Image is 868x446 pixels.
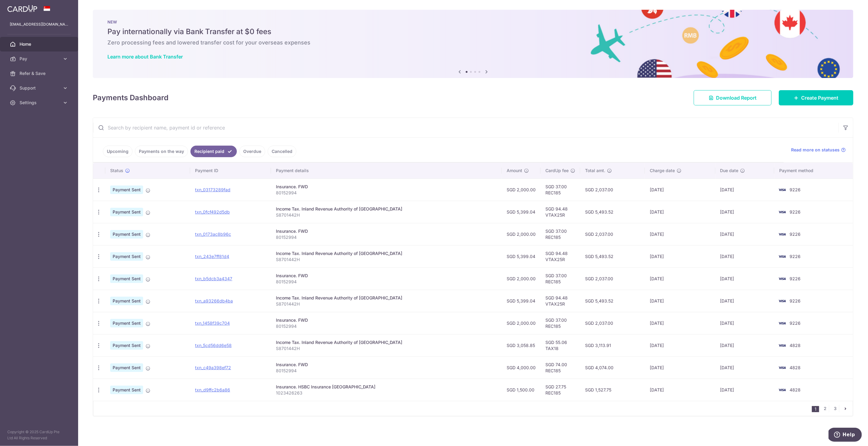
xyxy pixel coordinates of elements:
a: txn_b5dcb3a4347 [195,276,232,281]
span: Create Payment [801,94,838,101]
td: [DATE] [645,356,715,379]
a: Learn more about Bank Transfer [107,54,183,60]
img: Bank Card [776,253,788,260]
a: Upcoming [103,146,132,157]
span: 9226 [790,276,801,281]
td: [DATE] [645,312,715,334]
p: S8701442H [276,345,497,352]
td: SGD 2,000.00 [502,179,541,201]
span: Home [20,41,60,47]
span: Read more on statuses [791,147,840,153]
a: txn_5cd56dd6e58 [195,343,232,348]
img: Bank Card [776,386,788,394]
td: SGD 5,493.52 [580,201,645,223]
span: Payment Sent [110,230,143,239]
span: CardUp fee [545,168,569,174]
td: SGD 4,074.00 [580,356,645,379]
td: [DATE] [715,223,774,245]
a: 3 [832,405,839,412]
td: [DATE] [715,379,774,401]
p: S8701442H [276,301,497,307]
td: SGD 2,000.00 [502,223,541,245]
span: 9226 [790,254,801,259]
div: Income Tax. Inland Revenue Authority of [GEOGRAPHIC_DATA] [276,295,497,301]
span: Payment Sent [110,386,143,394]
td: SGD 2,037.00 [580,179,645,201]
td: SGD 94.48 VTAX25R [541,201,580,223]
span: Settings [20,100,60,106]
td: SGD 94.48 VTAX25R [541,245,580,267]
td: SGD 2,037.00 [580,223,645,245]
td: SGD 94.48 VTAX25R [541,290,580,312]
div: Insurance. HSBC Insurance [GEOGRAPHIC_DATA] [276,384,497,390]
img: Bank Card [776,208,788,216]
td: SGD 37.00 REC185 [541,223,580,245]
td: SGD 55.06 TAX18 [541,334,580,356]
td: [DATE] [715,312,774,334]
img: Bank Card [776,364,788,371]
span: 4828 [790,387,801,392]
p: S8701442H [276,257,497,263]
div: Insurance. FWD [276,273,497,279]
a: txn_a93266db4ba [195,298,233,303]
span: Charge date [650,168,675,174]
div: Insurance. FWD [276,362,497,368]
a: 2 [822,405,829,412]
img: Bank Card [776,320,788,327]
td: SGD 37.00 REC185 [541,267,580,290]
p: S8701442H [276,212,497,218]
td: SGD 5,399.04 [502,290,541,312]
a: txn_c49a398ef72 [195,365,231,370]
h5: Pay internationally via Bank Transfer at $0 fees [107,27,839,37]
p: 80152994 [276,368,497,374]
span: Payment Sent [110,363,143,372]
span: Payment Sent [110,208,143,216]
td: [DATE] [645,223,715,245]
td: SGD 37.00 REC185 [541,312,580,334]
span: Refer & Save [20,70,60,76]
div: Insurance. FWD [276,184,497,190]
div: Income Tax. Inland Revenue Authority of [GEOGRAPHIC_DATA] [276,206,497,212]
a: Payments on the way [135,146,188,157]
td: [DATE] [645,290,715,312]
td: SGD 5,399.04 [502,201,541,223]
td: [DATE] [645,245,715,267]
img: Bank Card [776,297,788,305]
td: [DATE] [715,290,774,312]
a: Download Report [694,90,772,105]
h4: Payments Dashboard [93,92,168,103]
p: 80152994 [276,234,497,240]
a: txn_03173289fad [195,187,230,192]
span: 9226 [790,209,801,214]
td: SGD 3,113.91 [580,334,645,356]
span: Due date [720,168,739,174]
iframe: Opens a widget where you can find more information [829,428,862,443]
td: SGD 1,527.75 [580,379,645,401]
td: SGD 1,500.00 [502,379,541,401]
td: SGD 5,399.04 [502,245,541,267]
span: Payment Sent [110,274,143,283]
td: [DATE] [645,379,715,401]
td: [DATE] [715,245,774,267]
span: 9226 [790,298,801,303]
a: txn_d9ffc2b6a86 [195,387,230,392]
span: Status [110,168,123,174]
a: Overdue [239,146,265,157]
span: 9226 [790,320,801,326]
td: SGD 2,037.00 [580,267,645,290]
td: [DATE] [715,334,774,356]
span: 9226 [790,232,801,237]
span: Payment Sent [110,186,143,194]
a: Read more on statuses [791,147,846,153]
div: Insurance. FWD [276,228,497,234]
th: Payment ID [190,163,271,179]
p: 80152994 [276,323,497,329]
td: SGD 3,058.85 [502,334,541,356]
td: SGD 2,000.00 [502,312,541,334]
td: [DATE] [715,356,774,379]
a: txn_243e7ff81d4 [195,254,229,259]
th: Payment method [774,163,853,179]
span: Payment Sent [110,252,143,261]
span: Payment Sent [110,319,143,327]
p: 80152994 [276,190,497,196]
